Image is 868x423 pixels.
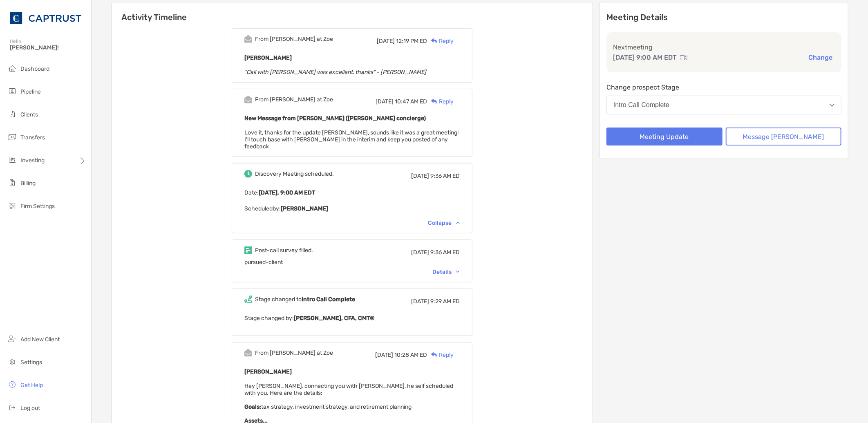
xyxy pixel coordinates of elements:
[20,134,45,141] span: Transfers
[255,170,334,177] div: Discovery Meeting scheduled.
[244,204,460,214] p: Scheduled by:
[20,88,41,95] span: Pipeline
[432,269,460,275] div: Details
[606,96,841,114] button: Intro Call Complete
[244,403,261,410] strong: Goals:
[830,104,834,107] img: Open dropdown arrow
[244,69,426,76] em: "Call with [PERSON_NAME] was excellent, thanks" - [PERSON_NAME]
[20,157,45,164] span: Investing
[112,2,593,22] h6: Activity Timeline
[431,352,437,358] img: Reply icon
[244,129,459,150] span: Love it, thanks for the update [PERSON_NAME], sounds like it was a great meeting! I'll touch base...
[255,296,355,303] div: Stage changed to
[244,35,252,43] img: Event icon
[680,54,687,61] img: communication type
[806,53,835,62] button: Change
[7,403,17,412] img: logout icon
[7,109,17,119] img: clients icon
[20,111,38,118] span: Clients
[377,38,395,45] span: [DATE]
[606,82,841,92] p: Change prospect Stage
[255,349,333,356] div: From [PERSON_NAME] at Zoe
[294,315,374,322] b: [PERSON_NAME], CFA, CMT®
[430,172,460,179] span: 9:36 AM ED
[20,359,42,366] span: Settings
[726,128,842,145] button: Message [PERSON_NAME]
[396,38,427,45] span: 12:19 PM ED
[411,249,429,256] span: [DATE]
[7,132,17,142] img: transfers icon
[255,96,333,103] div: From [PERSON_NAME] at Zoe
[10,44,86,51] span: [PERSON_NAME]!
[430,249,460,256] span: 9:36 AM ED
[456,271,460,273] img: Chevron icon
[244,115,426,122] b: New Message from [PERSON_NAME] ([PERSON_NAME] concierge)
[20,180,36,187] span: Billing
[244,295,252,303] img: Event icon
[244,313,460,323] p: Stage changed by:
[244,54,292,61] b: [PERSON_NAME]
[431,99,437,104] img: Reply icon
[7,380,17,389] img: get-help icon
[411,172,429,179] span: [DATE]
[7,63,17,73] img: dashboard icon
[20,405,40,412] span: Log out
[7,178,17,188] img: billing icon
[281,205,328,212] b: [PERSON_NAME]
[613,42,835,52] p: Next meeting
[430,298,460,305] span: 9:29 AM ED
[255,247,313,254] div: Post-call survey filled.
[456,222,460,224] img: Chevron icon
[427,97,454,106] div: Reply
[244,349,252,357] img: Event icon
[244,368,292,375] b: [PERSON_NAME]
[427,37,454,45] div: Reply
[7,155,17,165] img: investing icon
[394,351,427,358] span: 10:28 AM ED
[20,203,55,210] span: Firm Settings
[376,98,394,105] span: [DATE]
[411,298,429,305] span: [DATE]
[302,296,355,303] b: Intro Call Complete
[244,259,283,266] span: pursued-client
[613,52,677,63] p: [DATE] 9:00 AM EDT
[606,12,841,22] p: Meeting Details
[7,86,17,96] img: pipeline icon
[20,336,60,343] span: Add New Client
[613,101,669,109] div: Intro Call Complete
[10,3,81,33] img: CAPTRUST Logo
[431,38,437,44] img: Reply icon
[395,98,427,105] span: 10:47 AM ED
[244,96,252,103] img: Event icon
[7,201,17,210] img: firm-settings icon
[428,219,460,226] div: Collapse
[20,382,43,389] span: Get Help
[7,357,17,367] img: settings icon
[259,189,315,196] b: [DATE], 9:00 AM EDT
[606,128,723,145] button: Meeting Update
[375,351,393,358] span: [DATE]
[244,246,252,254] img: Event icon
[7,334,17,344] img: add_new_client icon
[20,65,49,72] span: Dashboard
[255,36,333,43] div: From [PERSON_NAME] at Zoe
[244,188,460,198] p: Date :
[244,170,252,178] img: Event icon
[427,351,454,359] div: Reply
